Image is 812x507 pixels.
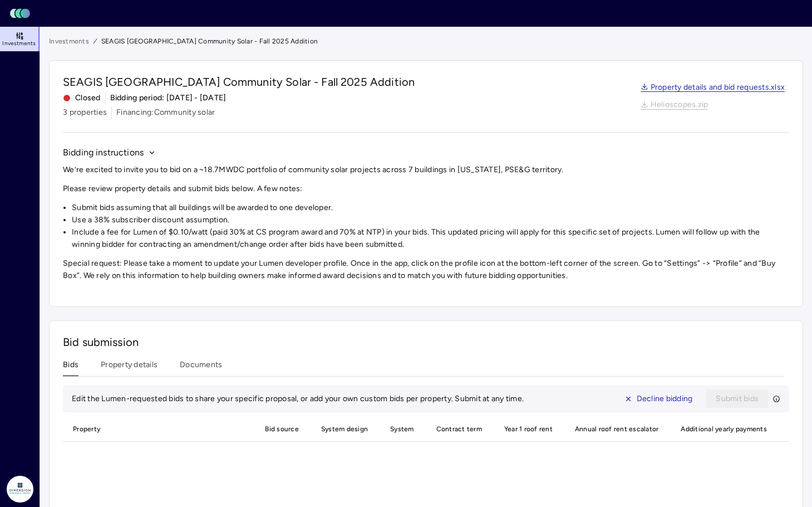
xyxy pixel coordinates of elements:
[258,417,306,441] span: Bid source
[2,40,36,47] span: Investments
[615,390,702,408] button: Decline bidding
[63,106,107,119] span: 3 properties
[116,106,215,119] span: Financing: Community solar
[430,417,489,441] span: Contract term
[101,359,158,376] button: Property details
[63,417,146,441] span: Property
[72,214,789,226] li: Use a 38% subscriber discount assumption.
[568,417,666,441] span: Annual roof rent escalator
[72,202,789,214] li: Submit bids assuming that all buildings will be awarded to one developer.
[63,146,156,159] button: Bidding instructions
[101,36,318,47] span: SEAGIS [GEOGRAPHIC_DATA] Community Solar - Fall 2025 Addition
[49,36,89,47] a: Investments
[63,335,139,349] span: Bid submission
[63,92,101,104] span: Closed
[63,359,78,376] button: Bids
[674,417,774,441] span: Additional yearly payments
[72,226,789,251] li: Include a fee for Lumen of $0.10/watt (paid 30% at CS program award and 70% at NTP) in your bids....
[7,476,33,503] img: Dimension Energy
[706,390,768,408] button: Submit bids
[63,146,144,159] span: Bidding instructions
[49,36,803,47] nav: breadcrumb
[641,84,785,92] a: Property details and bid requests.xlsx
[716,393,759,405] span: Submit bids
[637,393,693,405] span: Decline bidding
[63,74,415,90] span: SEAGIS [GEOGRAPHIC_DATA] Community Solar - Fall 2025 Addition
[314,417,375,441] span: System design
[63,257,789,282] p: Special request: Please take a moment to update your Lumen developer profile. Once in the app, cl...
[63,164,789,176] p: We’re excited to invite you to bid on a ~18.7MWDC portfolio of community solar projects across 7 ...
[72,394,524,403] span: Edit the Lumen-requested bids to share your specific proposal, or add your own custom bids per pr...
[110,92,227,104] span: Bidding period: [DATE] - [DATE]
[63,183,789,195] p: Please review property details and submit bids below. A few notes:
[641,101,708,110] a: Helioscopes.zip
[383,417,421,441] span: System
[180,359,222,376] button: Documents
[498,417,559,441] span: Year 1 roof rent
